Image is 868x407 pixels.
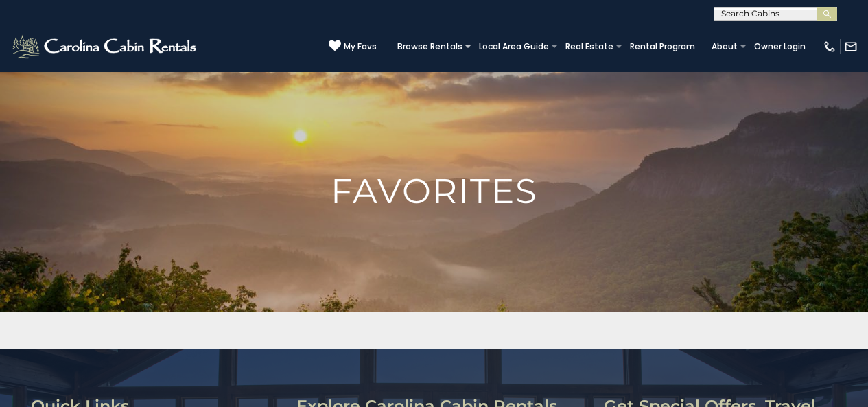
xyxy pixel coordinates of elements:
[329,40,377,54] a: My Favs
[559,37,620,56] a: Real Estate
[747,37,812,56] a: Owner Login
[344,40,377,53] span: My Favs
[844,40,858,54] img: mail-regular-white.png
[823,40,836,54] img: phone-regular-white.png
[472,37,556,56] a: Local Area Guide
[390,37,469,56] a: Browse Rentals
[10,33,200,60] img: White-1-2.png
[623,37,702,56] a: Rental Program
[705,37,744,56] a: About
